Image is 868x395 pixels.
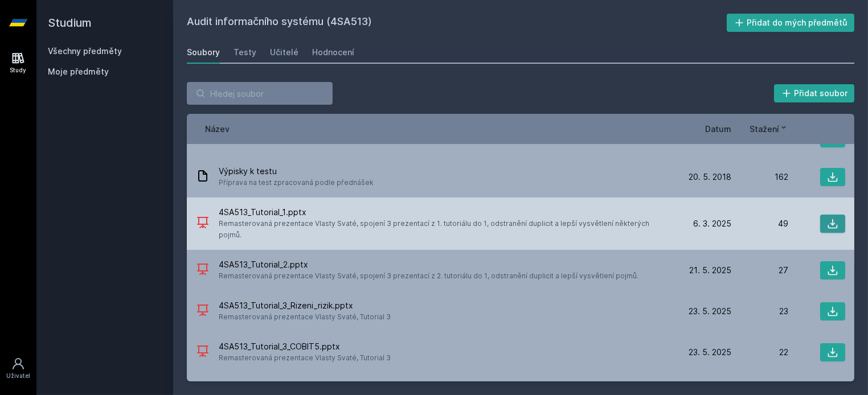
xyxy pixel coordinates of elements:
span: 6. 3. 2025 [693,218,731,229]
span: Moje předměty [48,66,109,77]
button: Stažení [750,123,788,135]
span: 4SA513_Tutorial_2.pptx [219,259,638,270]
button: Název [205,123,230,135]
span: 20. 5. 2018 [689,171,731,183]
div: Testy [234,47,256,58]
a: Uživatel [2,351,34,386]
a: Testy [234,41,256,64]
div: Study [10,66,27,75]
span: 4SA513_Tutorial_1.pptx [219,207,670,218]
div: 22 [731,347,788,358]
button: Přidat soubor [774,84,855,102]
span: Remasterovaná prezentace Vlasty Svaté, Tutorial 3 [219,352,391,364]
input: Hledej soubor [187,82,333,105]
a: Všechny předměty [48,46,122,56]
div: 49 [731,218,788,229]
span: Remasterovaná prezentace Vlasty Svaté, spojení 3 prezentací z 2. tutoriálu do 1, odstranění dupli... [219,270,638,282]
a: Hodnocení [312,41,354,64]
h2: Audit informačního systému (4SA513) [187,14,727,32]
div: PPTX [196,216,210,232]
div: Uživatel [6,372,30,380]
div: 27 [731,265,788,276]
span: 23. 5. 2025 [689,347,731,358]
a: Učitelé [270,41,298,64]
span: Příprava na test zpracovaná podle přednášek [219,177,374,188]
span: 21. 5. 2025 [689,265,731,276]
div: Hodnocení [312,47,354,58]
span: 4SA513_Tutorial_3_COBIT5.pptx [219,341,391,352]
span: 23. 5. 2025 [689,306,731,317]
div: PPTX [196,344,210,361]
div: 23 [731,306,788,317]
a: Study [2,46,34,80]
div: Učitelé [270,47,298,58]
button: Přidat do mých předmětů [727,14,855,32]
div: 162 [731,171,788,183]
button: Datum [705,123,731,135]
span: Remasterovaná prezentace Vlasty Svaté, Tutorial 3 [219,311,391,323]
span: Remasterovaná prezentace Vlasty Svaté, spojení 3 prezentací z 1. tutoriálu do 1, odstranění dupli... [219,218,670,241]
div: PPTX [196,262,210,279]
a: Soubory [187,41,220,64]
div: Soubory [187,47,220,58]
div: PPTX [196,303,210,320]
span: 4SA513_Tutorial_3_Rizeni_rizik.pptx [219,300,391,311]
span: Stažení [750,123,779,135]
span: Výpisky k testu [219,166,374,177]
